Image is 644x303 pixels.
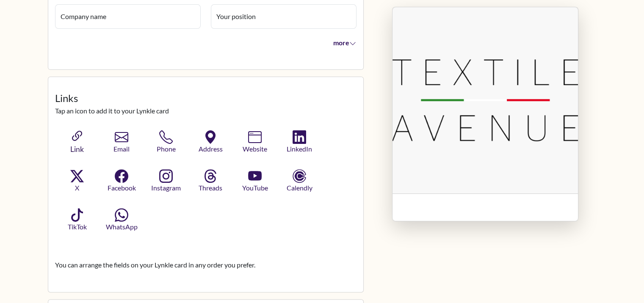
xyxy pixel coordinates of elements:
[149,183,183,193] span: Instagram
[238,144,272,154] span: Website
[374,7,597,242] div: Lynkle card preview
[60,183,94,193] span: X
[104,183,139,193] span: Facebook
[101,207,142,233] button: WhatsApp
[235,129,275,155] button: Website
[279,168,320,194] button: Calendly
[333,39,356,47] span: more
[55,91,357,106] legend: Links
[282,183,317,193] span: Calendly
[104,144,139,154] span: Email
[57,168,97,194] button: X
[55,129,99,155] button: Link
[101,129,142,155] button: Email
[55,260,357,270] p: You can arrange the fields on your Lynkle card in any order you prefer.
[55,106,357,116] p: Tap an icon to add it to your Lynkle card
[60,222,94,232] span: TikTok
[328,34,357,51] button: more
[149,144,183,154] span: Phone
[58,144,96,155] span: Link
[104,222,139,232] span: WhatsApp
[392,7,578,193] img: profile picture
[193,183,228,193] span: Threads
[193,144,228,154] span: Address
[235,168,275,194] button: YouTube
[57,207,97,233] button: TikTok
[238,183,272,193] span: YouTube
[190,168,231,194] button: Threads
[279,129,320,155] button: LinkedIn
[282,144,317,154] span: LinkedIn
[146,129,186,155] button: Phone
[146,168,186,194] button: Instagram
[101,168,142,194] button: Facebook
[190,129,231,155] button: Address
